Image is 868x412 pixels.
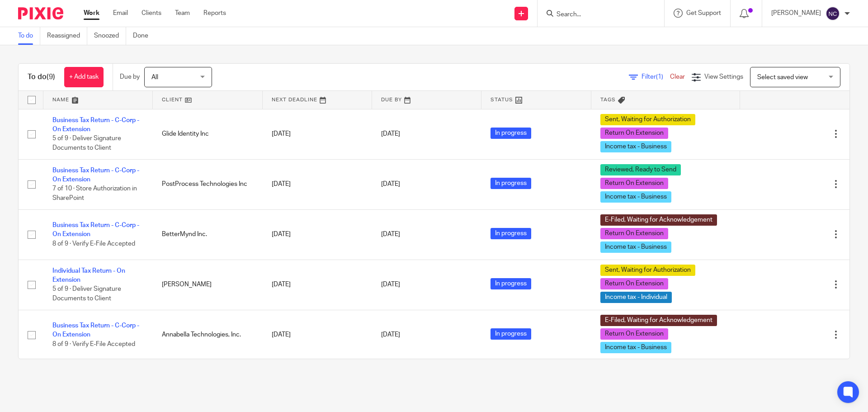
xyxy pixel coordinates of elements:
[600,342,671,353] span: Income tax - Business
[600,191,671,203] span: Income tax - Business
[600,214,717,226] span: E-Filed, Waiting for Acknowledgement
[600,242,671,253] span: Income tax - Business
[600,164,681,175] span: Reviewed, Ready to Send
[52,222,139,237] a: Business Tax Return - C-Corp - On Extension
[686,10,721,16] span: Get Support
[381,231,400,237] span: [DATE]
[491,278,531,289] span: In progress
[771,9,821,18] p: [PERSON_NAME]
[153,310,262,360] td: Annabella Technologies, Inc.
[151,74,158,81] span: All
[491,328,531,340] span: In progress
[120,72,140,81] p: Due by
[491,128,531,139] span: In progress
[656,74,663,80] span: (1)
[381,181,400,187] span: [DATE]
[64,67,104,87] a: + Add task
[600,265,695,276] span: Sent, Waiting for Authorization
[153,109,262,159] td: Glide Identity Inc
[52,341,135,347] span: 8 of 9 · Verify E-File Accepted
[263,260,372,310] td: [DATE]
[153,209,262,260] td: BetterMynd Inc.
[600,178,668,189] span: Return On Extension
[600,315,717,326] span: E-Filed, Waiting for Acknowledgement
[153,260,262,310] td: [PERSON_NAME]
[263,109,372,159] td: [DATE]
[263,310,372,360] td: [DATE]
[381,331,400,338] span: [DATE]
[18,27,40,45] a: To do
[263,159,372,209] td: [DATE]
[757,74,808,81] span: Select saved view
[175,9,190,18] a: Team
[84,9,99,18] a: Work
[600,97,616,102] span: Tags
[52,136,121,152] span: 5 of 9 · Deliver Signature Documents to Client
[600,228,668,239] span: Return On Extension
[381,131,400,137] span: [DATE]
[381,281,400,288] span: [DATE]
[52,241,135,247] span: 8 of 9 · Verify E-File Accepted
[52,322,139,338] a: Business Tax Return - C-Corp - On Extension
[556,11,637,19] input: Search
[600,278,668,289] span: Return On Extension
[52,286,121,302] span: 5 of 9 · Deliver Signature Documents to Client
[133,27,155,45] a: Done
[670,74,685,80] a: Clear
[52,167,139,183] a: Business Tax Return - C-Corp - On Extension
[600,141,671,152] span: Income tax - Business
[491,178,531,189] span: In progress
[203,9,226,18] a: Reports
[28,72,55,82] h1: To do
[600,128,668,139] span: Return On Extension
[263,209,372,260] td: [DATE]
[52,117,139,133] a: Business Tax Return - C-Corp - On Extension
[826,6,840,21] img: svg%3E
[18,7,63,19] img: Pixie
[47,73,55,81] span: (9)
[600,114,695,125] span: Sent, Waiting for Authorization
[704,74,743,80] span: View Settings
[47,27,87,45] a: Reassigned
[491,228,531,239] span: In progress
[153,159,262,209] td: PostProcess Technologies Inc
[113,9,128,18] a: Email
[94,27,126,45] a: Snoozed
[600,292,672,303] span: Income tax - Individual
[52,186,137,202] span: 7 of 10 · Store Authorization in SharePoint
[52,268,125,283] a: Individual Tax Return - On Extension
[642,74,670,80] span: Filter
[600,328,668,340] span: Return On Extension
[142,9,161,18] a: Clients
